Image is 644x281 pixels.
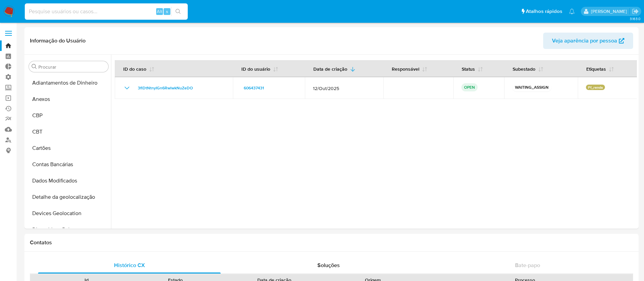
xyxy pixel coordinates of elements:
[515,261,540,269] span: Bate-papo
[32,64,37,69] button: Procurar
[26,107,111,124] button: CBP
[114,261,145,269] span: Histórico CX
[526,8,562,15] span: Atalhos rápidos
[591,8,629,15] p: adriano.brito@mercadolivre.com
[30,37,86,44] h1: Informação do Usuário
[25,7,188,16] input: Pesquise usuários ou casos...
[543,33,633,49] button: Veja aparência por pessoa
[26,205,111,222] button: Devices Geolocation
[26,124,111,140] button: CBT
[552,33,617,49] span: Veja aparência por pessoa
[26,173,111,189] button: Dados Modificados
[26,75,111,91] button: Adiantamentos de Dinheiro
[632,8,639,15] a: Sair
[171,7,185,16] button: search-icon
[569,8,575,14] a: Notificações
[26,91,111,107] button: Anexos
[26,189,111,205] button: Detalhe da geolocalização
[26,156,111,173] button: Contas Bancárias
[26,140,111,156] button: Cartões
[38,64,106,70] input: Procurar
[317,261,340,269] span: Soluções
[166,8,168,15] span: s
[26,222,111,238] button: Dispositivos Point
[157,8,162,15] span: Alt
[30,239,633,246] h1: Contatos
